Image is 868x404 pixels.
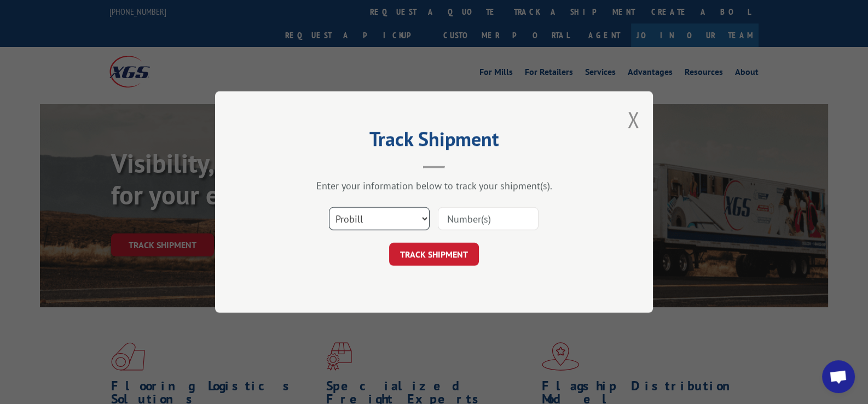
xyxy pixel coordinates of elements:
div: Enter your information below to track your shipment(s). [270,179,598,192]
h2: Track Shipment [270,131,598,152]
button: Close modal [627,105,639,134]
button: TRACK SHIPMENT [389,243,479,266]
input: Number(s) [438,207,539,230]
div: Open chat [822,360,855,393]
